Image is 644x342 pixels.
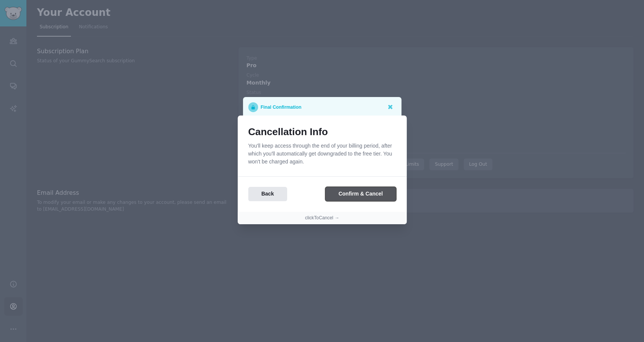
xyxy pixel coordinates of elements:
[261,102,301,112] p: Final Confirmation
[305,215,339,222] button: clickToCancel →
[248,126,396,138] h1: Cancellation Info
[248,187,287,202] button: Back
[325,187,396,202] button: Confirm & Cancel
[248,142,396,166] p: You'll keep access through the end of your billing period, after which you'll automatically get d...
